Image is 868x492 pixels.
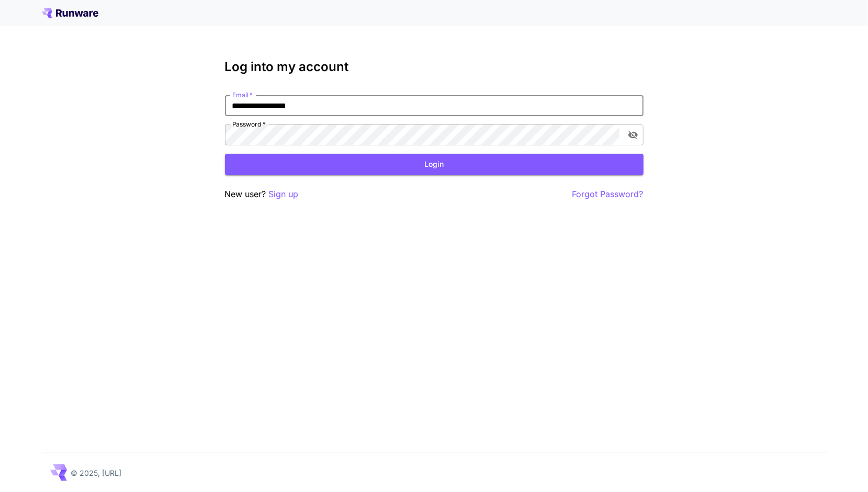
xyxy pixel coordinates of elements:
[232,90,253,99] label: Email
[225,188,299,201] p: New user?
[572,188,644,201] button: Forgot Password?
[71,467,122,478] p: © 2025, [URL]
[225,154,644,175] button: Login
[225,60,644,74] h3: Log into my account
[232,120,266,129] label: Password
[269,188,299,201] button: Sign up
[624,125,642,144] button: toggle password visibility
